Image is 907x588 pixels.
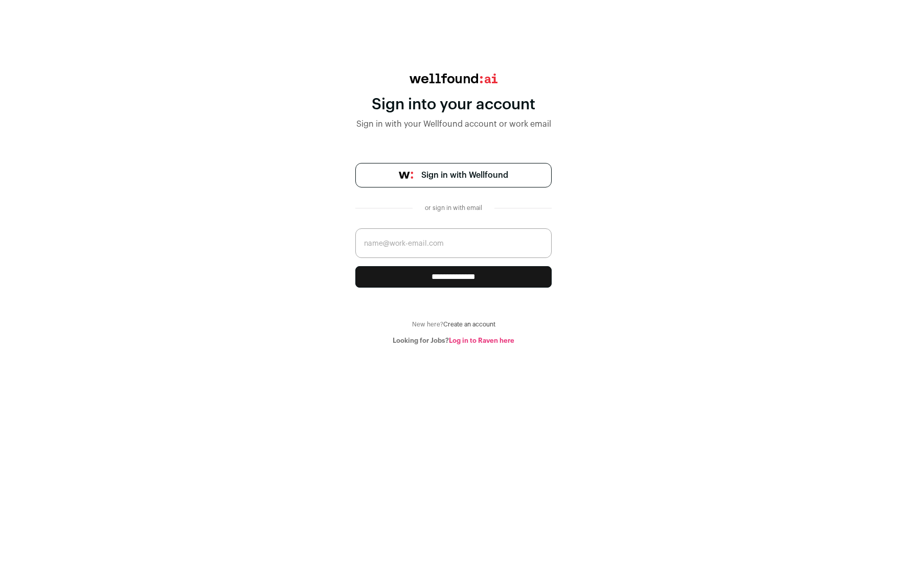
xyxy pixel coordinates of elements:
div: Sign in with your Wellfound account or work email [355,118,552,130]
a: Sign in with Wellfound [355,163,552,187]
div: Sign into your account [355,96,552,114]
div: New here? [355,320,552,328]
span: Sign in with Wellfound [421,169,508,181]
div: or sign in with email [421,204,486,212]
input: name@work-email.com [355,228,552,258]
div: Looking for Jobs? [355,337,552,345]
img: wellfound-symbol-flush-black-fb3c872781a75f747ccb3a119075da62bfe97bd399995f84a933054e44a575c4.png [399,172,413,179]
a: Log in to Raven here [449,337,514,344]
img: wellfound:ai [410,74,497,83]
a: Create an account [443,321,495,327]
